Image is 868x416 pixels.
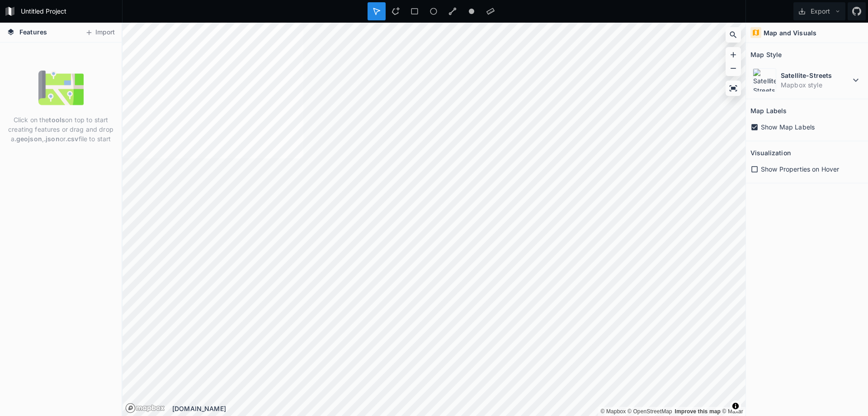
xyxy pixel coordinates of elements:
strong: .json [44,135,60,143]
a: Maxar [722,408,744,415]
strong: tools [49,116,65,124]
span: Show Properties on Hover [761,164,839,174]
span: Show Map Labels [761,122,815,132]
h4: Map and Visuals [764,28,816,38]
a: OpenStreetMap [627,408,672,415]
img: empty [38,65,84,110]
h2: Map Style [750,48,782,62]
button: Import [80,25,119,40]
h2: Visualization [750,146,791,160]
button: Export [793,2,845,20]
dt: Satellite-Streets [781,71,850,80]
p: Click on the on top to start creating features or drag and drop a , or file to start [7,115,115,143]
h2: Map Labels [750,104,787,118]
strong: .geojson [14,135,42,143]
span: Features [19,27,47,37]
a: Mapbox logo [125,403,165,413]
img: Satellite-Streets [753,68,776,92]
div: [DOMAIN_NAME] [172,404,745,413]
button: Toggle attribution [730,401,741,411]
span: Toggle attribution [733,401,738,411]
a: Map feedback [675,408,721,415]
a: Mapbox [600,408,626,415]
strong: .csv [66,135,79,143]
dd: Mapbox style [781,80,850,90]
a: Mapbox logo [125,403,136,413]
